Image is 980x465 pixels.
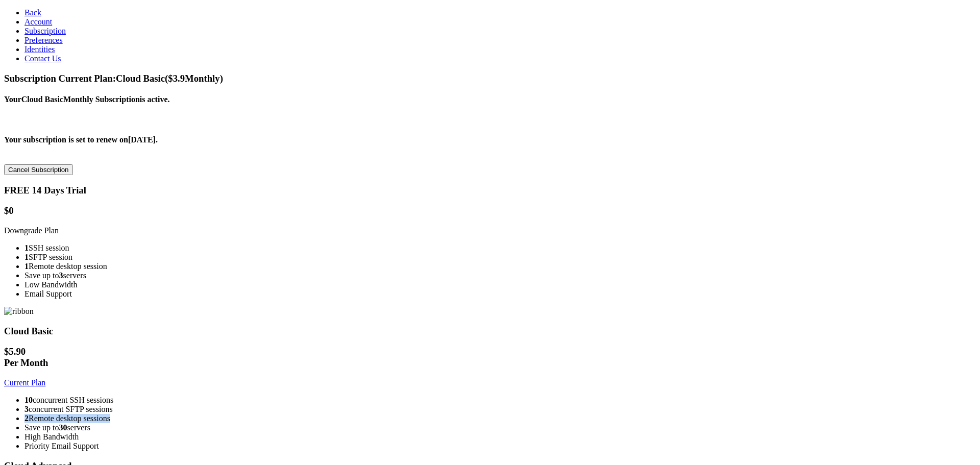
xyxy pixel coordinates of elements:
li: Remote desktop sessions [24,414,976,423]
span: Current Plan: Cloud Basic ($ 3.9 Monthly) [59,73,223,84]
li: Email Support [24,289,976,299]
h3: Subscription [4,73,976,84]
strong: 1 [24,262,29,271]
li: SFTP session [24,253,976,262]
a: Back [24,8,41,17]
a: Current Plan [4,378,45,387]
li: concurrent SFTP sessions [24,405,976,414]
strong: 10 [24,396,33,404]
a: Account [24,17,52,26]
strong: 1 [24,253,29,261]
li: Priority Email Support [24,442,976,451]
a: Subscription [24,27,66,35]
h3: Cloud Basic [4,326,976,337]
h1: $ 5.90 [4,346,976,369]
strong: 30 [59,423,67,432]
h4: Your subscription is set to renew on [DATE] . [4,135,976,144]
button: Cancel Subscription [4,164,73,175]
a: Identities [24,45,55,54]
li: concurrent SSH sessions [24,396,976,405]
li: Save up to servers [24,271,976,280]
li: SSH session [24,243,976,253]
strong: 3 [24,405,29,413]
a: Preferences [24,36,63,44]
li: Remote desktop session [24,262,976,271]
div: Per Month [4,357,976,369]
strong: 1 [24,243,29,252]
strong: 3 [59,271,63,280]
li: Save up to servers [24,423,976,432]
a: Contact Us [24,54,61,63]
a: Downgrade Plan [4,226,59,235]
li: Low Bandwidth [24,280,976,289]
h4: Your is active. [4,95,976,104]
b: Cloud Basic Monthly Subscription [21,95,140,104]
h1: $0 [4,205,976,216]
h3: FREE 14 Days Trial [4,185,976,196]
img: ribbon [4,307,34,316]
li: High Bandwidth [24,432,976,442]
strong: 2 [24,414,29,423]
